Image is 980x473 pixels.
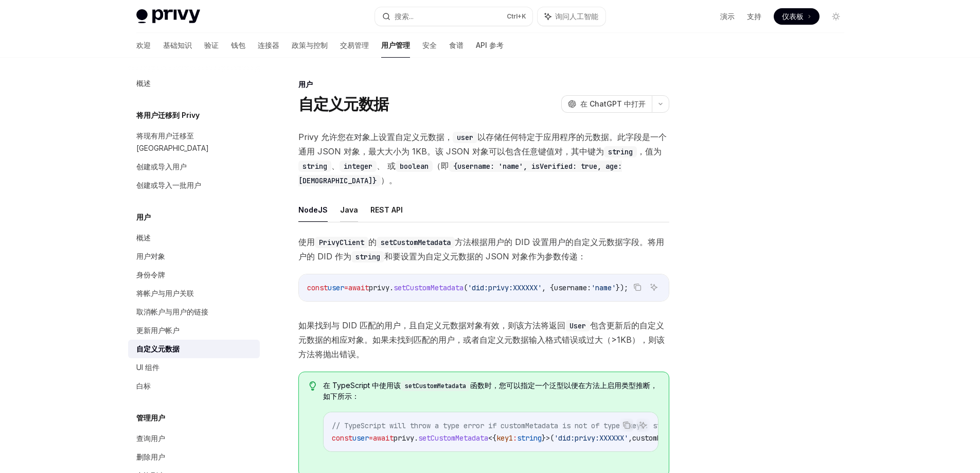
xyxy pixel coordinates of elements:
font: 函数时，您可以指定一个泛型以便在方法上启用类型推断，如下所示： [323,381,657,400]
font: 概述 [136,233,151,242]
a: 钱包 [231,33,245,58]
font: （即 [433,161,449,171]
code: PrivyClient [315,237,368,248]
span: string [517,433,542,443]
font: 概述 [136,79,151,87]
a: 身份令牌 [128,266,260,284]
span: setCustomMetadata [418,433,488,443]
span: user [328,283,344,292]
img: 灯光标志 [136,9,200,24]
a: 演示 [720,11,735,22]
button: 询问人工智能 [538,7,605,26]
font: 在 ChatGPT 中打开 [580,99,646,108]
button: 复制代码块中的内容 [631,281,644,294]
font: 白标 [136,381,151,390]
font: 用户 [298,80,313,89]
font: Java [340,205,358,214]
font: 查询用户 [136,434,165,443]
font: ）。 [381,175,397,185]
font: 创建或导入用户 [136,162,187,171]
font: 钱包 [231,41,245,49]
a: 仪表板 [774,8,819,25]
span: . [389,283,394,292]
span: 'name' [591,283,616,292]
span: const [307,283,328,292]
button: REST API [370,198,403,222]
code: string [351,251,384,262]
font: 、 或 [377,161,396,171]
button: 在 ChatGPT 中打开 [561,95,652,113]
span: customMetadata [632,433,690,443]
a: 概述 [128,74,260,93]
font: +K [518,12,526,20]
a: 自定义元数据 [128,340,260,358]
code: boolean [396,161,433,172]
code: string [298,161,331,172]
font: 在 TypeScript 中使用该 [323,381,401,390]
font: 搜索... [395,12,414,21]
font: 管理用户 [136,413,165,422]
font: NodeJS [298,205,328,214]
span: user [352,433,369,443]
span: . [414,433,418,443]
a: 政策与控制 [292,33,328,58]
code: string [604,146,637,157]
font: 支持 [747,12,761,21]
a: 查询用户 [128,429,260,448]
span: await [373,433,394,443]
a: 欢迎 [136,33,151,58]
font: 方法根据用户的 DID 设置用户的自定义元数据字段。将用户的 DID 作为 [298,237,664,261]
a: 删除用户 [128,448,260,466]
code: User [565,320,590,331]
a: 支持 [747,11,761,22]
code: setCustomMetadata [401,381,470,391]
button: 询问人工智能 [636,418,650,432]
font: UI 组件 [136,363,159,372]
font: 用户管理 [381,41,410,49]
font: 验证 [204,41,219,49]
a: 基础知识 [163,33,192,58]
span: , [628,433,632,443]
code: setCustomMetadata [377,237,455,248]
font: 将现有用户迁移至 [GEOGRAPHIC_DATA] [136,131,209,152]
font: 取消帐户与用户的链接 [136,307,208,316]
font: REST API [370,205,403,214]
button: 复制代码块中的内容 [620,418,633,432]
button: 询问人工智能 [647,281,661,294]
a: 白标 [128,377,260,395]
span: setCustomMetadata [394,283,464,292]
span: }>( [542,433,554,443]
span: 'did:privy:XXXXXX' [468,283,542,292]
span: await [348,283,369,292]
a: 创建或导入一批用户 [128,176,260,195]
a: 食谱 [449,33,464,58]
font: 安全 [422,41,437,49]
font: 基础知识 [163,41,192,49]
svg: 提示 [309,381,316,391]
font: 更新用户帐户 [136,326,180,335]
span: }); [616,283,628,292]
font: Privy 允许您在对象上设置自定义元数据， [298,132,453,142]
span: : [513,433,517,443]
a: 安全 [422,33,437,58]
font: 演示 [720,12,735,21]
font: 删除用户 [136,452,165,461]
font: 以存储任何特定于应用程序的元数据。此字段是一个通用 JSON 对象，最大大小为 1KB。该 JSON 对象可以包含任意键值对，其中键为 [298,132,667,156]
font: 将用户迁移到 Privy [136,111,200,119]
font: 和要设置为自定义元数据的 JSON 对象作为参数传递： [384,251,586,261]
font: 食谱 [449,41,464,49]
font: 连接器 [258,41,279,49]
a: 更新用户帐户 [128,321,260,340]
button: Java [340,198,358,222]
span: privy [369,283,389,292]
a: 将帐户与用户关联 [128,284,260,303]
font: API 参考 [476,41,504,49]
font: 、 [331,161,340,171]
a: 取消帐户与用户的链接 [128,303,260,321]
font: 包含更新后的自定义元数据的相应对象。如果未找到匹配的用户，或者自定义元数据输入格式错误或过大（>1KB），则该方法将抛出错误。 [298,320,665,359]
font: 将帐户与用户关联 [136,289,194,297]
font: 如果找到与 DID 匹配的用户，且自定义元数据对象有效，则该方法将返回 [298,320,565,330]
span: // TypeScript will throw a type error if customMetadata is not of type {key1: string} [332,421,682,430]
font: 的 [368,237,377,247]
a: 将现有用户迁移至 [GEOGRAPHIC_DATA] [128,127,260,157]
